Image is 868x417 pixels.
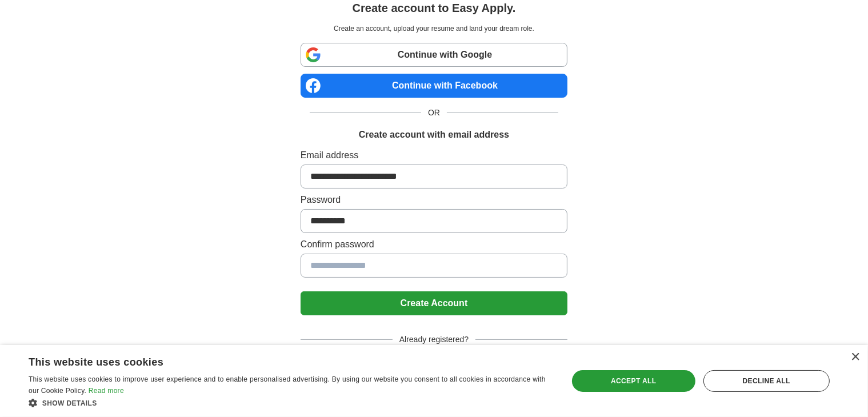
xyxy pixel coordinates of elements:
[393,334,475,346] span: Already registered?
[42,399,97,407] span: Show details
[301,74,567,98] a: Continue with Facebook
[301,43,567,67] a: Continue with Google
[29,375,546,395] span: This website uses cookies to improve user experience and to enable personalised advertising. By u...
[29,352,523,369] div: This website uses cookies
[29,397,552,408] div: Show details
[703,370,830,392] div: Decline all
[421,107,447,119] span: OR
[301,193,567,207] label: Password
[359,128,509,142] h1: Create account with email address
[303,23,565,34] p: Create an account, upload your resume and land your dream role.
[301,238,567,251] label: Confirm password
[301,149,567,162] label: Email address
[89,387,124,395] a: Read more, opens a new window
[851,353,859,362] div: Close
[572,370,695,392] div: Accept all
[301,291,567,315] button: Create Account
